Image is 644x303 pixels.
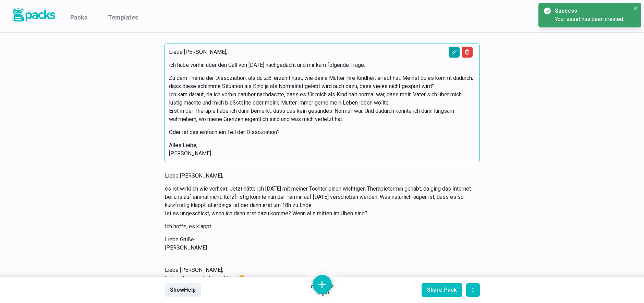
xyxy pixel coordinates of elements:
img: 😃 [239,275,245,280]
p: Liebe [PERSON_NAME], [169,48,475,56]
button: ShowHelp [165,283,201,297]
img: Packs logo [10,7,57,23]
button: actions [466,283,480,297]
p: Zu dem Thema der Dissoziation, als du z.B. erzählt hast, wie deine Mutter ihre Kindheit erlebt ha... [169,74,475,123]
div: Success [555,7,628,15]
p: ich habe vorhin über den Call von [DATE] nachgedacht und mir kam folgende Frage: [169,61,475,69]
button: Edit asset [449,47,460,58]
p: es ist wirklich wie verhext. Jetzt hätte ich [DATE] mit meiner Tochter einen wichtigen Therapiete... [165,185,471,218]
button: Close [632,4,640,12]
div: Your asset has been created. [555,15,630,23]
p: Oder ist das einfach ein Teil der Dissoziation? [169,128,475,136]
p: Liebe [PERSON_NAME], [165,172,471,180]
p: Liebe Grüße [PERSON_NAME] [165,235,471,252]
button: Delete asset [462,47,473,58]
button: Share Pack [422,283,462,297]
p: Ich hoffe, es klappt. [165,222,471,231]
div: Share Pack [427,287,457,293]
a: Packs logo [10,7,57,25]
p: Alles Liebe, [PERSON_NAME] [169,141,475,158]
